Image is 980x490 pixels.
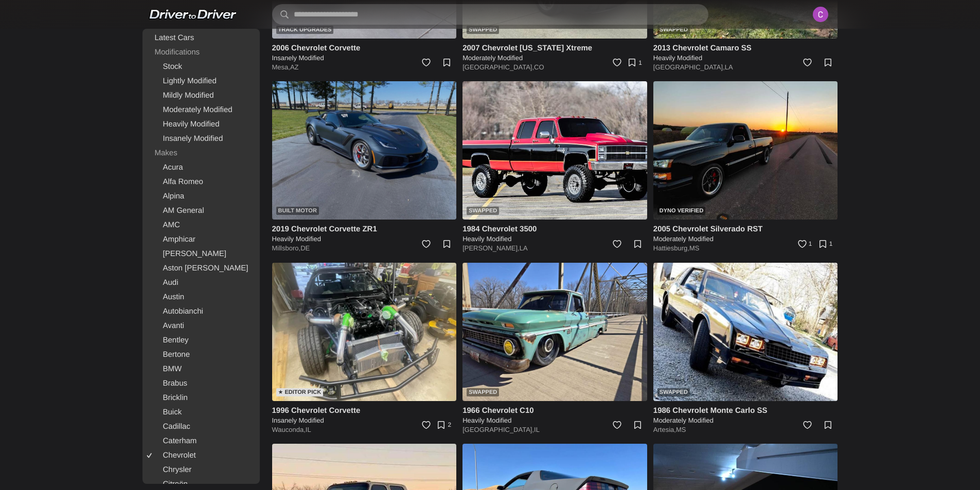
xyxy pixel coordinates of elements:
div: Swapped [467,388,499,396]
a: Bertone [145,348,258,362]
img: 2005 Chevrolet Silverado RST for sale [653,81,838,220]
div: Built Motor [276,207,319,215]
a: Amphicar [145,232,258,247]
a: [PERSON_NAME] [145,247,258,261]
a: Buick [145,405,258,420]
a: Caterham [145,434,258,448]
a: Wauconda, [272,426,306,433]
a: Chrysler [145,463,258,477]
h5: Moderately Modified [462,53,647,63]
a: Hattiesburg, [653,244,689,252]
h4: 1984 Chevrolet 3500 [462,224,647,234]
a: Built Motor [272,81,457,220]
a: Moderately Modified [145,103,258,117]
a: Bricklin [145,391,258,405]
a: Acura [145,160,258,175]
a: DE [300,244,310,252]
h5: Insanely Modified [272,53,457,63]
a: Cadillac [145,420,258,434]
h4: 2006 Chevrolet Corvette [272,43,457,53]
a: Mildly Modified [145,88,258,103]
h5: Heavily Modified [462,234,647,244]
a: Latest Cars [145,31,258,45]
h4: 1966 Chevrolet C10 [462,405,647,416]
a: MS [689,244,700,252]
a: Aston [PERSON_NAME] [145,261,258,276]
div: Makes [145,146,258,160]
a: 1 [625,53,647,76]
a: IL [534,426,540,433]
a: Alpina [145,189,258,204]
a: Artesia, [653,426,676,433]
a: LA [725,63,733,71]
div: Swapped [657,388,690,396]
h5: Moderately Modified [653,416,838,425]
a: 1966 Chevrolet C10 Heavily Modified [462,405,647,425]
a: [PERSON_NAME], [462,244,520,252]
a: Dyno Verified [653,81,838,220]
a: [GEOGRAPHIC_DATA], [653,63,725,71]
a: BMW [145,362,258,376]
img: 1984 Chevrolet 3500 for sale [462,81,647,220]
a: 2019 Chevrolet Corvette ZR1 Heavily Modified [272,224,457,244]
a: 2005 Chevrolet Silverado RST Moderately Modified [653,224,838,244]
img: 1966 Chevrolet C10 for sale [462,263,647,401]
a: Millsboro, [272,244,301,252]
a: Audi [145,276,258,290]
a: CO [534,63,544,71]
div: Swapped [467,26,499,34]
h5: Heavily Modified [272,234,457,244]
div: Track Upgrades [276,26,334,34]
a: 2006 Chevrolet Corvette Insanely Modified [272,43,457,63]
a: Swapped [462,263,647,401]
div: ★ Editor Pick [276,388,324,396]
div: Swapped [657,26,690,34]
div: Modifications [145,45,258,60]
a: Lightly Modified [145,74,258,88]
img: 1996 Chevrolet Corvette for sale [272,263,457,401]
a: 1 [815,235,838,258]
a: Autobianchi [145,304,258,319]
a: [GEOGRAPHIC_DATA], [462,426,534,433]
a: 2007 Chevrolet [US_STATE] Xtreme Moderately Modified [462,43,647,63]
a: AM General [145,204,258,218]
h4: 1986 Chevrolet Monte Carlo SS [653,405,838,416]
div: Dyno Verified [657,207,706,215]
a: MS [676,426,686,433]
h4: 1996 Chevrolet Corvette [272,405,457,416]
a: Chevrolet [145,448,258,463]
a: AZ [290,63,299,71]
a: Swapped [653,263,838,401]
h5: Insanely Modified [272,416,457,425]
h5: Heavily Modified [462,416,647,425]
a: Swapped [462,81,647,220]
a: 1 [792,235,815,258]
a: 1984 Chevrolet 3500 Heavily Modified [462,224,647,244]
a: LA [520,244,528,252]
a: Alfa Romeo [145,175,258,189]
a: Mesa, [272,63,290,71]
h4: 2013 Chevrolet Camaro SS [653,43,838,53]
a: Bentley [145,333,258,348]
a: [GEOGRAPHIC_DATA], [462,63,534,71]
a: Stock [145,60,258,74]
a: 1986 Chevrolet Monte Carlo SS Moderately Modified [653,405,838,425]
a: Austin [145,290,258,304]
h5: Heavily Modified [653,53,838,63]
div: Swapped [467,207,499,215]
h4: 2005 Chevrolet Silverado RST [653,224,838,234]
a: ★ Editor Pick [272,263,457,401]
h4: 2007 Chevrolet [US_STATE] Xtreme [462,43,647,53]
img: 1986 Chevrolet Monte Carlo SS for sale [653,263,838,401]
a: Brabus [145,376,258,391]
img: ACg8ocKNE6bt2KoK434HMILEWQ8QEBmHIu4ytgygTLpjxaDd9s0Uqw=s96-c [809,3,832,26]
h5: Moderately Modified [653,234,838,244]
a: AMC [145,218,258,232]
a: Insanely Modified [145,132,258,146]
a: IL [306,426,311,433]
a: Heavily Modified [145,117,258,132]
a: 2 [434,416,456,439]
a: 2013 Chevrolet Camaro SS Heavily Modified [653,43,838,63]
img: 2019 Chevrolet Corvette ZR1 for sale [272,81,457,220]
a: Avanti [145,319,258,333]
